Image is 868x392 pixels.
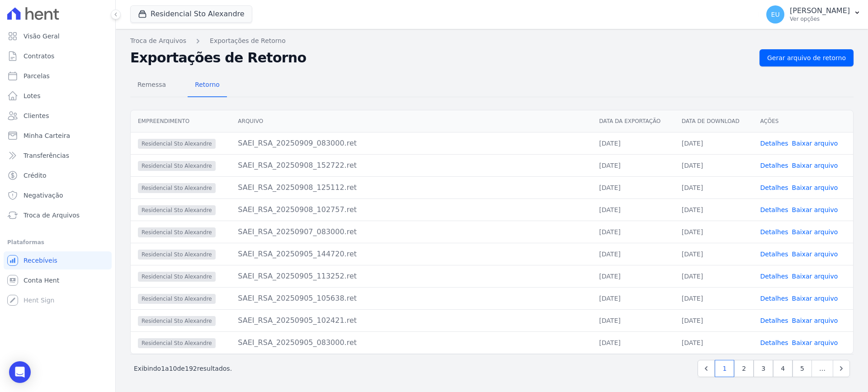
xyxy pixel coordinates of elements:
[132,76,171,94] span: Remessa
[238,227,585,237] div: SAEI_RSA_20250907_083000.ret
[130,74,227,97] nav: Tab selector
[238,271,585,282] div: SAEI_RSA_20250905_113252.ret
[4,127,112,145] a: Minha Carteira
[138,250,216,260] span: Residencial Sto Alexandre
[760,250,788,258] a: Detalhes
[767,53,846,62] span: Gerar arquivo de retorno
[24,71,50,80] span: Parcelas
[138,161,216,171] span: Residencial Sto Alexandre
[4,186,112,204] a: Negativação
[792,339,838,346] a: Baixar arquivo
[792,295,838,302] a: Baixar arquivo
[759,2,868,27] button: EU [PERSON_NAME] Ver opções
[4,27,112,45] a: Visão Geral
[24,171,47,180] span: Crédito
[161,365,165,372] span: 1
[792,250,838,258] a: Baixar arquivo
[760,206,788,213] a: Detalhes
[24,256,57,265] span: Recebíveis
[130,36,186,46] a: Troca de Arquivos
[238,337,585,348] div: SAEI_RSA_20250905_083000.ret
[792,162,838,169] a: Baixar arquivo
[592,176,674,198] td: [DATE]
[169,365,177,372] span: 10
[138,139,216,149] span: Residencial Sto Alexandre
[675,110,753,132] th: Data de Download
[675,221,753,243] td: [DATE]
[754,360,773,377] a: 3
[238,315,585,326] div: SAEI_RSA_20250905_102421.ret
[24,191,63,200] span: Negativação
[592,265,674,287] td: [DATE]
[790,6,850,15] p: [PERSON_NAME]
[238,204,585,215] div: SAEI_RSA_20250908_102757.ret
[138,227,216,237] span: Residencial Sto Alexandre
[138,205,216,215] span: Residencial Sto Alexandre
[210,36,286,46] a: Exportações de Retorno
[592,221,674,243] td: [DATE]
[792,184,838,191] a: Baixar arquivo
[771,11,780,18] span: EU
[9,361,31,383] div: Open Intercom Messenger
[592,309,674,331] td: [DATE]
[231,110,592,132] th: Arquivo
[760,295,788,302] a: Detalhes
[592,132,674,154] td: [DATE]
[131,110,231,132] th: Empreendimento
[24,131,70,140] span: Minha Carteira
[760,140,788,147] a: Detalhes
[675,243,753,265] td: [DATE]
[760,184,788,191] a: Detalhes
[4,166,112,184] a: Crédito
[760,339,788,346] a: Detalhes
[760,162,788,169] a: Detalhes
[675,132,753,154] td: [DATE]
[24,276,59,285] span: Conta Hent
[24,52,54,61] span: Contratos
[811,360,833,377] span: …
[4,67,112,85] a: Parcelas
[833,360,850,377] a: Next
[592,110,674,132] th: Data da Exportação
[753,110,853,132] th: Ações
[792,228,838,236] a: Baixar arquivo
[130,74,173,97] a: Remessa
[4,107,112,125] a: Clientes
[592,331,674,354] td: [DATE]
[4,146,112,165] a: Transferências
[188,74,227,97] a: Retorno
[138,272,216,282] span: Residencial Sto Alexandre
[24,211,80,220] span: Troca de Arquivos
[792,206,838,213] a: Baixar arquivo
[238,182,585,193] div: SAEI_RSA_20250908_125112.ret
[138,338,216,348] span: Residencial Sto Alexandre
[24,111,49,120] span: Clientes
[4,251,112,269] a: Recebíveis
[592,198,674,221] td: [DATE]
[138,294,216,304] span: Residencial Sto Alexandre
[760,273,788,280] a: Detalhes
[130,5,252,23] button: Residencial Sto Alexandre
[24,151,69,160] span: Transferências
[675,265,753,287] td: [DATE]
[138,316,216,326] span: Residencial Sto Alexandre
[592,154,674,176] td: [DATE]
[793,360,812,377] a: 5
[130,36,854,46] nav: Breadcrumb
[189,76,225,94] span: Retorno
[760,228,788,236] a: Detalhes
[675,309,753,331] td: [DATE]
[760,317,788,324] a: Detalhes
[4,47,112,65] a: Contratos
[675,154,753,176] td: [DATE]
[24,91,41,100] span: Lotes
[4,206,112,224] a: Troca de Arquivos
[130,50,752,66] h2: Exportações de Retorno
[138,183,216,193] span: Residencial Sto Alexandre
[792,273,838,280] a: Baixar arquivo
[675,287,753,309] td: [DATE]
[698,360,715,377] a: Previous
[790,15,850,23] p: Ver opções
[24,32,60,41] span: Visão Geral
[792,140,838,147] a: Baixar arquivo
